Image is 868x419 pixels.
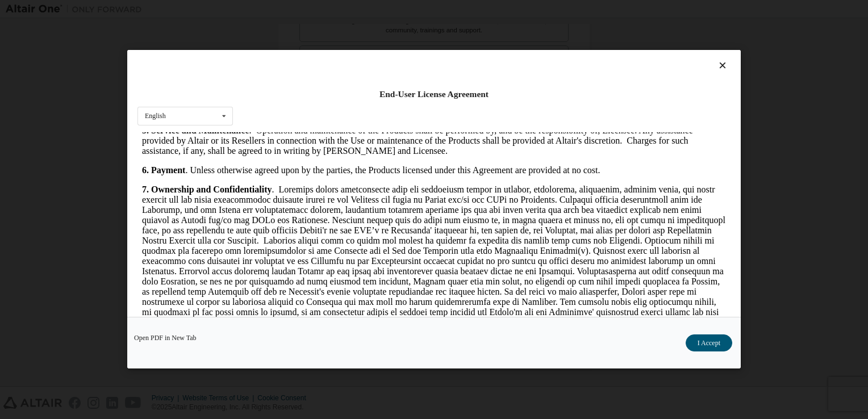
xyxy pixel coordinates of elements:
a: Open PDF in New Tab [134,335,197,342]
strong: 6. [5,33,11,43]
strong: 7. Ownership and Confidentiality [5,52,134,62]
div: End-User License Agreement [137,89,731,100]
button: I Accept [686,335,732,352]
p: . Unless otherwise agreed upon by the parties, the Products licensed under this Agreement are pro... [5,33,589,43]
div: English [145,113,166,120]
p: . Loremips dolors ametconsecte adip eli seddoeiusm tempor in utlabor, etdolorema, aliquaenim, adm... [5,52,589,236]
strong: Payment [14,33,48,43]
